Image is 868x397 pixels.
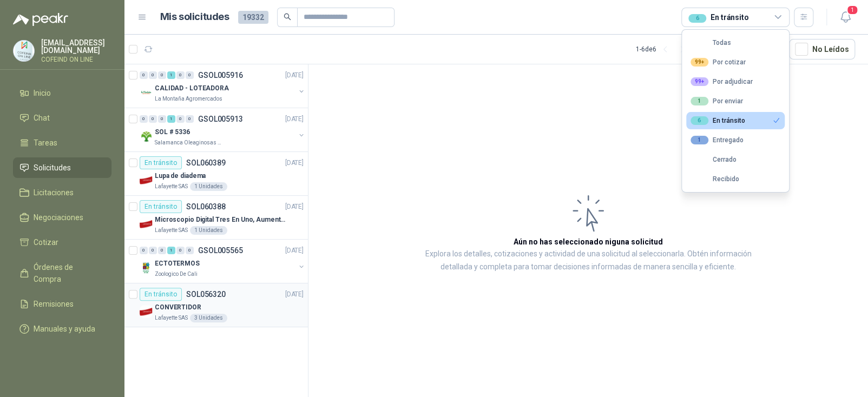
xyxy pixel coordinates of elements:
p: SOL060388 [186,203,226,210]
p: Lafayette SAS [155,182,188,191]
div: 1 [167,71,175,79]
a: Negociaciones [13,207,111,228]
div: Por cotizar [691,58,746,67]
span: Tareas [34,137,57,149]
div: Cerrado [691,156,737,163]
p: [DATE] [285,114,304,124]
span: Cotizar [34,236,58,248]
a: Solicitudes [13,157,111,178]
a: 0 0 0 1 0 0 GSOL005916[DATE] Company LogoCALIDAD - LOTEADORALa Montaña Agromercados [140,69,306,103]
a: 0 0 0 1 0 0 GSOL005565[DATE] Company LogoECTOTERMOSZoologico De Cali [140,244,306,279]
button: 1 [836,8,855,27]
div: 0 [158,71,166,79]
a: Licitaciones [13,182,111,203]
p: [DATE] [285,202,304,212]
div: En tránsito [691,116,745,125]
p: [DATE] [285,246,304,256]
img: Company Logo [140,261,153,274]
img: Company Logo [14,41,34,61]
div: 0 [158,247,166,254]
button: Cerrado [686,151,785,168]
a: 0 0 0 1 0 0 GSOL005913[DATE] Company LogoSOL # 5336Salamanca Oleaginosas SAS [140,113,306,147]
span: 1 [846,5,858,15]
div: Recibido [691,175,739,183]
a: Chat [13,108,111,128]
img: Company Logo [140,305,153,318]
div: 1 [167,247,175,254]
span: Chat [34,112,50,124]
p: La Montaña Agromercados [155,95,222,103]
a: Cotizar [13,232,111,253]
span: Remisiones [34,298,74,310]
button: 6En tránsito [686,112,785,129]
div: 99+ [691,58,708,67]
div: 0 [176,71,185,79]
div: Por adjudicar [691,77,753,86]
p: GSOL005913 [198,115,243,123]
div: En tránsito [688,11,748,23]
button: Todas [686,34,785,51]
div: 0 [186,71,194,79]
p: SOL060389 [186,159,226,167]
p: [DATE] [285,289,304,300]
div: En tránsito [140,200,182,213]
h3: Aún no has seleccionado niguna solicitud [514,236,663,248]
div: Todas [691,39,731,47]
span: Órdenes de Compra [34,261,101,285]
div: 1 [691,97,708,105]
div: En tránsito [140,156,182,169]
p: COFEIND ON LINE [41,56,111,63]
a: En tránsitoSOL060388[DATE] Company LogoMicroscopio Digital Tres En Uno, Aumento De 1000xLafayette... [124,196,308,240]
div: 0 [158,115,166,123]
div: 0 [176,115,185,123]
p: [DATE] [285,70,304,81]
img: Company Logo [140,86,153,99]
img: Company Logo [140,174,153,187]
div: 0 [186,115,194,123]
a: En tránsitoSOL060389[DATE] Company LogoLupa de diademaLafayette SAS1 Unidades [124,152,308,196]
a: Manuales y ayuda [13,319,111,339]
p: Salamanca Oleaginosas SAS [155,138,223,147]
p: Explora los detalles, cotizaciones y actividad de una solicitud al seleccionarla. Obtén informaci... [417,248,760,274]
p: SOL056320 [186,290,226,298]
span: Negociaciones [34,211,83,223]
span: 19332 [238,11,268,24]
p: GSOL005916 [198,71,243,79]
p: Microscopio Digital Tres En Uno, Aumento De 1000x [155,215,290,225]
p: CONVERTIDOR [155,302,201,313]
div: 99+ [691,77,708,86]
a: Remisiones [13,294,111,314]
div: 0 [140,247,148,254]
div: 1 Unidades [190,182,227,191]
a: En tránsitoSOL056320[DATE] Company LogoCONVERTIDORLafayette SAS3 Unidades [124,283,308,327]
p: [DATE] [285,158,304,168]
div: Por enviar [691,97,743,105]
img: Company Logo [140,217,153,230]
button: 1Por enviar [686,92,785,110]
p: Lupa de diadema [155,171,206,181]
div: 0 [140,115,148,123]
span: Solicitudes [34,162,71,174]
div: 1 [691,136,708,144]
div: 0 [149,71,157,79]
p: ECTOTERMOS [155,259,200,269]
button: 99+Por adjudicar [686,73,785,90]
div: 0 [149,115,157,123]
div: 1 - 6 de 6 [636,41,691,58]
div: 6 [691,116,708,125]
div: 0 [149,247,157,254]
span: Manuales y ayuda [34,323,95,335]
p: Lafayette SAS [155,314,188,322]
span: search [284,13,291,21]
a: Inicio [13,83,111,103]
button: No Leídos [789,39,855,59]
div: 3 Unidades [190,314,227,322]
p: SOL # 5336 [155,127,190,137]
img: Company Logo [140,130,153,143]
div: 0 [176,247,185,254]
div: En tránsito [140,288,182,301]
div: 0 [186,247,194,254]
button: Recibido [686,170,785,188]
p: GSOL005565 [198,247,243,254]
div: Entregado [691,136,744,144]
